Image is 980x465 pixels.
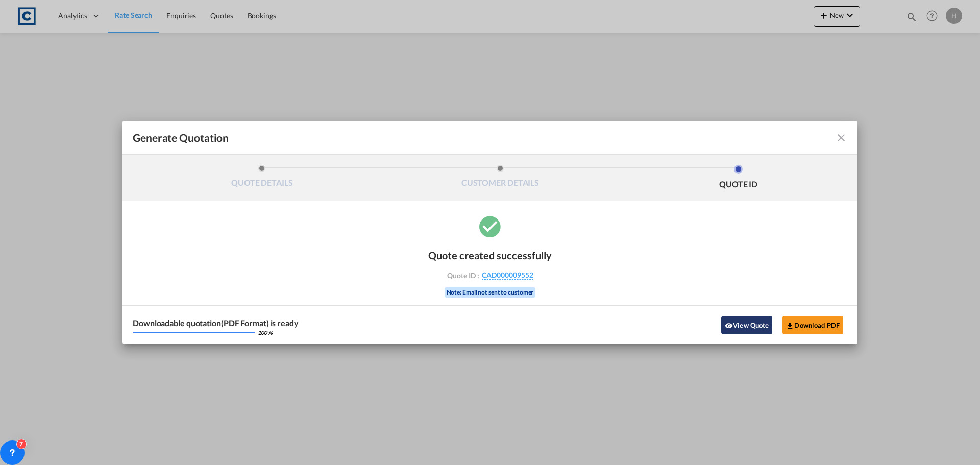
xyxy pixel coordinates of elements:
[725,322,733,330] md-icon: icon-eye
[835,132,847,144] md-icon: icon-close fg-AAA8AD cursor m-0
[428,249,552,261] div: Quote created successfully
[786,322,794,330] md-icon: icon-download
[782,316,843,334] button: Download PDF
[133,131,229,144] span: Generate Quotation
[122,121,857,344] md-dialog: Generate QuotationQUOTE ...
[445,287,536,298] div: Note: Email not sent to customer
[133,319,299,327] div: Downloadable quotation(PDF Format) is ready
[143,165,381,192] li: QUOTE DETAILS
[721,316,772,334] button: icon-eyeView Quote
[258,330,273,335] div: 100 %
[619,165,857,192] li: QUOTE ID
[482,271,533,280] span: CAD000009552
[381,165,620,192] li: CUSTOMER DETAILS
[477,213,503,239] md-icon: icon-checkbox-marked-circle
[431,271,549,280] div: Quote ID :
